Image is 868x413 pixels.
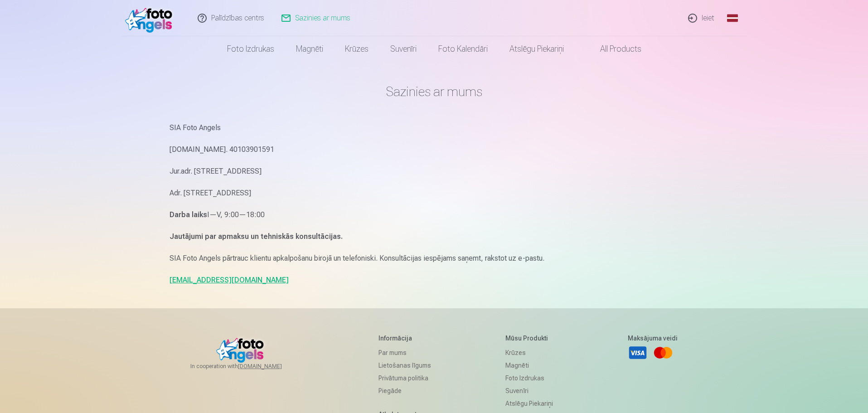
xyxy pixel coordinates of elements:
a: Par mums [378,346,431,359]
strong: Darba laiks [170,210,207,219]
a: Visa [628,343,648,363]
p: Adr. [STREET_ADDRESS] [170,187,699,199]
a: Foto izdrukas [505,372,553,384]
a: Piegāde [378,384,431,397]
p: SIA Foto Angels pārtrauc klientu apkalpošanu birojā un telefoniski. Konsultācijas iespējams saņem... [170,252,699,265]
a: Atslēgu piekariņi [505,397,553,410]
h5: Informācija [378,334,431,343]
p: [DOMAIN_NAME]. 40103901591 [170,143,699,156]
a: All products [575,36,652,62]
a: Suvenīri [379,36,427,62]
a: Atslēgu piekariņi [499,36,575,62]
a: Mastercard [653,343,673,363]
a: Privātuma politika [378,372,431,384]
p: Jur.adr. [STREET_ADDRESS] [170,165,699,178]
h5: Maksājuma veidi [628,334,678,343]
a: Krūzes [505,346,553,359]
a: Lietošanas līgums [378,359,431,372]
span: In cooperation with [190,363,304,370]
a: Foto kalendāri [427,36,499,62]
a: [EMAIL_ADDRESS][DOMAIN_NAME] [170,276,289,284]
h5: Mūsu produkti [505,334,553,343]
a: [DOMAIN_NAME] [238,363,304,370]
strong: Jautājumi par apmaksu un tehniskās konsultācijas. [170,232,343,241]
p: I—V, 9:00—18:00 [170,209,699,221]
a: Magnēti [285,36,334,62]
p: SIA Foto Angels [170,121,699,134]
a: Magnēti [505,359,553,372]
img: /fa3 [125,4,177,33]
h1: Sazinies ar mums [170,83,699,100]
a: Foto izdrukas [216,36,285,62]
a: Suvenīri [505,384,553,397]
a: Krūzes [334,36,379,62]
